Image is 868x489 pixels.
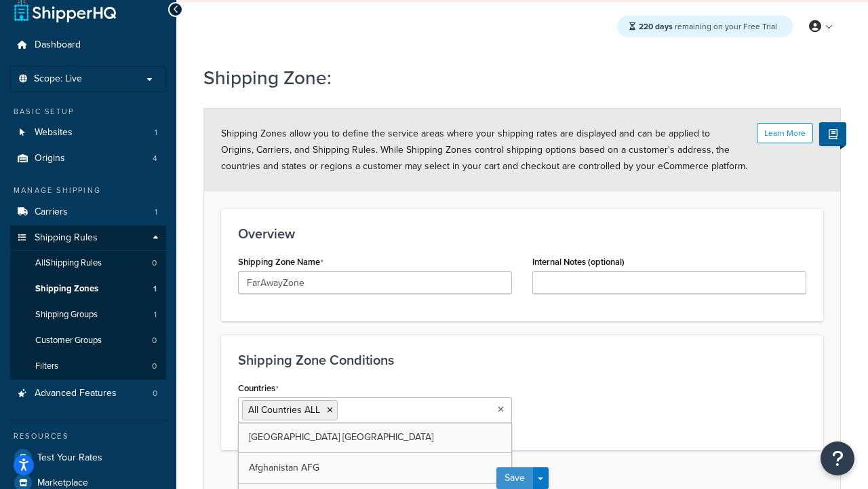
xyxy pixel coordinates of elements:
h3: Overview [238,226,806,241]
li: Customer Groups [10,328,166,353]
a: [GEOGRAPHIC_DATA] [GEOGRAPHIC_DATA] [239,422,511,452]
span: Dashboard [35,39,81,51]
span: remaining on your Free Trial [639,20,777,33]
a: Websites1 [10,120,166,145]
a: Carriers1 [10,200,166,225]
span: Shipping Groups [35,309,98,321]
div: Resources [10,431,166,442]
span: Carriers [35,206,68,218]
strong: 220 days [639,20,673,33]
a: Test Your Rates [10,446,166,470]
span: Customer Groups [35,335,102,346]
li: Filters [10,354,166,379]
li: Shipping Zones [10,276,166,302]
span: [GEOGRAPHIC_DATA] [GEOGRAPHIC_DATA] [249,430,433,444]
div: Manage Shipping [10,185,166,196]
a: Afghanistan AFG [239,453,511,483]
h3: Shipping Zone Conditions [238,352,806,367]
button: Show Help Docs [819,122,846,146]
label: Internal Notes (optional) [532,257,625,267]
button: Save [496,467,533,489]
span: 0 [152,335,157,346]
span: 0 [152,257,157,269]
span: 1 [153,283,157,295]
h1: Shipping Zone: [203,65,824,91]
span: 1 [155,127,157,139]
span: Shipping Zones [35,283,98,295]
a: Filters0 [10,354,166,379]
li: Carriers [10,200,166,225]
span: 1 [154,309,157,321]
span: Shipping Rules [35,232,98,244]
span: Marketplace [37,477,88,489]
span: All Shipping Rules [35,257,102,269]
a: Origins4 [10,146,166,171]
span: 0 [153,388,157,399]
span: Advanced Features [35,388,117,399]
a: Shipping Zones1 [10,276,166,302]
span: 0 [152,361,157,372]
li: Advanced Features [10,381,166,406]
span: Origins [35,153,65,164]
div: Basic Setup [10,106,166,117]
span: All Countries ALL [248,403,320,417]
button: Learn More [757,123,813,143]
a: Dashboard [10,33,166,58]
li: Shipping Rules [10,225,166,380]
a: Customer Groups0 [10,328,166,353]
li: Websites [10,120,166,145]
span: Filters [35,361,58,372]
span: Scope: Live [34,73,82,85]
span: 4 [153,153,157,164]
span: Test Your Rates [37,452,102,464]
a: Shipping Groups1 [10,302,166,327]
label: Countries [238,383,279,394]
span: Afghanistan AFG [249,460,319,475]
li: Origins [10,146,166,171]
a: AllShipping Rules0 [10,251,166,276]
li: Shipping Groups [10,302,166,327]
span: Shipping Zones allow you to define the service areas where your shipping rates are displayed and ... [221,126,747,173]
a: Advanced Features0 [10,381,166,406]
span: 1 [155,206,157,218]
button: Open Resource Center [821,441,854,475]
a: Shipping Rules [10,225,166,251]
span: Websites [35,127,73,139]
label: Shipping Zone Name [238,257,323,268]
